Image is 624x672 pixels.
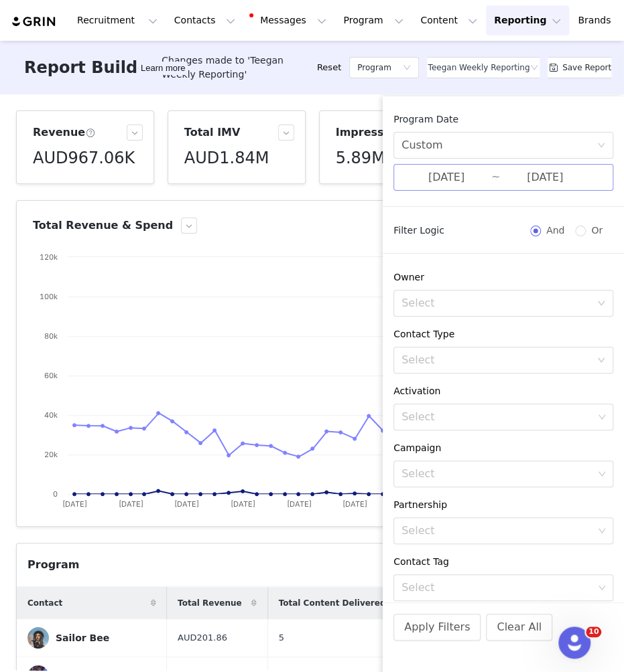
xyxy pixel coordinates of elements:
text: 80k [44,331,58,341]
i: icon: down [597,299,605,309]
div: Program [27,557,79,573]
h3: Total Revenue & Spend [33,218,173,234]
span: Changes made to 'Teegan Weekly Reporting' [162,54,312,82]
text: 40k [44,410,58,420]
span: And [541,225,570,236]
span: Or [586,225,608,236]
text: 120k [40,252,58,262]
h3: Report Builder [24,56,156,80]
div: Select [401,410,593,424]
img: grin logo [11,15,58,28]
div: Teegan Weekly Reporting [428,58,529,78]
i: icon: down [597,141,605,151]
span: 10 [586,626,601,637]
span: 5 [279,631,284,645]
span: Program Date [393,114,458,124]
div: Sailor Bee [56,633,109,643]
span: Total Revenue [178,597,242,609]
span: AUD201.86 [178,631,227,645]
button: Reporting [486,5,569,35]
h5: AUD967.06K [33,146,135,170]
button: Apply Filters [393,614,481,641]
div: Contact Tag [393,555,613,569]
span: Total Content Delivered [279,597,386,609]
div: Select [401,524,593,537]
text: 100k [40,292,58,301]
i: icon: down [598,470,606,479]
div: Contact Type [393,327,613,341]
div: Custom [401,133,442,158]
a: Brands [570,5,623,35]
span: Filter Logic [393,224,444,238]
i: icon: down [598,527,606,536]
button: Contacts [166,5,243,35]
input: Start date [401,169,491,186]
h5: AUD1.84M [184,146,269,170]
h3: Revenue [33,124,95,141]
div: Select [401,353,590,367]
i: icon: down [403,64,411,73]
button: Recruitment [69,5,166,35]
input: End date [500,169,590,186]
a: Reset [317,61,341,74]
span: Contact [27,597,62,609]
img: 6c3d161e-61fa-4857-b0ef-999ec24853ce--s.jpg [27,627,49,649]
div: Select [401,467,593,481]
i: icon: down [598,413,606,422]
text: [DATE] [62,499,87,509]
text: [DATE] [174,499,199,509]
iframe: Intercom live chat [558,626,590,659]
text: [DATE] [342,499,367,509]
button: Clear All [486,614,552,641]
text: [DATE] [231,499,255,509]
div: Campaign [393,441,613,455]
button: Content [412,5,485,35]
i: icon: down [598,584,606,593]
button: Save Report [537,57,622,78]
text: 0 [53,489,58,499]
text: 60k [44,371,58,380]
i: icon: down [530,64,538,73]
h3: Total IMV [184,124,241,141]
text: 20k [44,450,58,459]
div: Select [401,581,593,594]
div: Partnership [393,498,613,512]
i: icon: down [597,356,605,365]
div: Activation [393,384,613,398]
h3: Impressions [336,124,419,141]
text: [DATE] [119,499,143,509]
h5: 5.89M [336,146,385,170]
text: [DATE] [286,499,311,509]
a: Sailor Bee [27,627,156,649]
div: Owner [393,270,613,284]
button: Program [335,5,412,35]
div: Tooltip anchor [138,62,188,75]
div: Select [401,297,590,310]
button: Messages [244,5,334,35]
h5: Program [357,58,391,78]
